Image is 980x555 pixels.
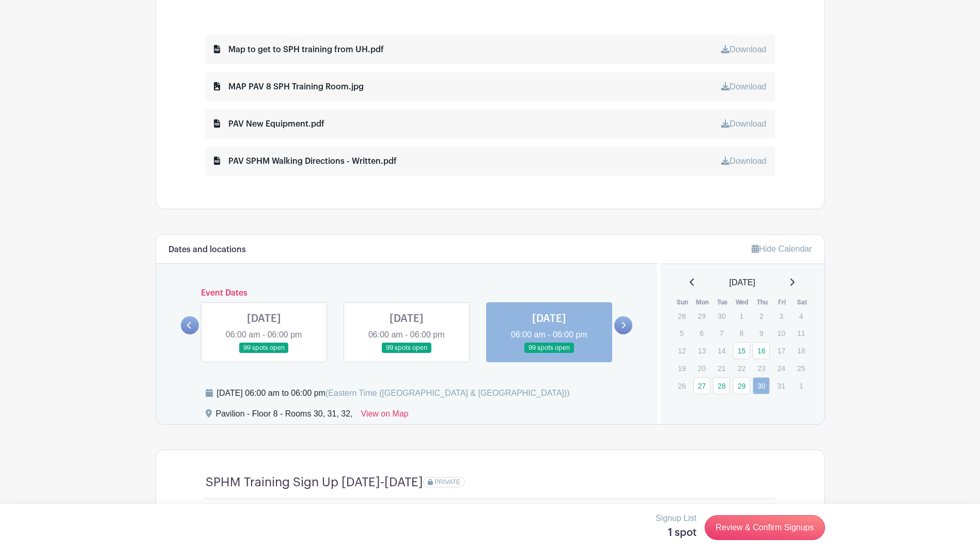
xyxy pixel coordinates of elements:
p: 1 [792,378,810,394]
p: 4 [792,308,810,324]
a: 15 [733,342,750,359]
a: Download [721,45,766,54]
p: 6 [693,325,710,341]
a: View on Map [361,408,409,424]
p: 28 [673,308,690,324]
a: Download [721,119,766,128]
div: PAV New Equipment.pdf [214,118,324,130]
p: 21 [713,360,730,376]
div: Map to get to SPH training from UH.pdf [214,43,384,56]
p: 14 [713,343,730,359]
h5: 1 spot [656,527,696,539]
p: 17 [773,343,790,359]
p: 29 [693,308,710,324]
p: 1 [733,308,750,324]
h4: SPHM Training Sign Up [DATE]-[DATE] [206,475,423,490]
th: Sat [792,297,812,307]
th: Fri [772,297,792,307]
span: (Eastern Time ([GEOGRAPHIC_DATA] & [GEOGRAPHIC_DATA])) [325,389,570,397]
h6: Dates and locations [168,245,246,255]
th: Wed [733,297,753,307]
p: 11 [792,325,810,341]
p: 26 [673,378,690,394]
p: 9 [753,325,770,341]
p: 3 [773,308,790,324]
div: Pavilion - Floor 8 - Rooms 30, 31, 32, [216,408,353,424]
a: 29 [733,377,750,394]
p: 13 [693,343,710,359]
p: 2 [753,308,770,324]
a: Hide Calendar [752,244,812,253]
div: MAP PAV 8 SPH Training Room.jpg [214,81,364,93]
p: 23 [753,360,770,376]
p: 19 [673,360,690,376]
h6: Event Dates [199,288,615,298]
div: [DATE] 06:00 am to 06:00 pm [217,387,570,399]
p: 12 [673,343,690,359]
p: 31 [773,378,790,394]
div: PAV SPHM Walking Directions - Written.pdf [214,155,397,167]
p: 5 [673,325,690,341]
th: Tue [712,297,733,307]
th: Thu [752,297,772,307]
p: 25 [792,360,810,376]
p: 30 [713,308,730,324]
p: 22 [733,360,750,376]
th: Mon [693,297,713,307]
p: 24 [773,360,790,376]
span: PRIVATE [434,479,460,486]
a: Download [721,157,766,165]
th: Sun [673,297,693,307]
a: 28 [713,377,730,394]
p: 7 [713,325,730,341]
p: 8 [733,325,750,341]
p: 20 [693,360,710,376]
span: [DATE] [729,276,755,289]
a: 27 [693,377,710,394]
p: Signup List [656,512,696,525]
a: 30 [753,377,770,394]
a: 16 [753,342,770,359]
a: Download [721,82,766,91]
p: 10 [773,325,790,341]
p: 18 [792,343,810,359]
a: Review & Confirm Signups [705,515,825,540]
